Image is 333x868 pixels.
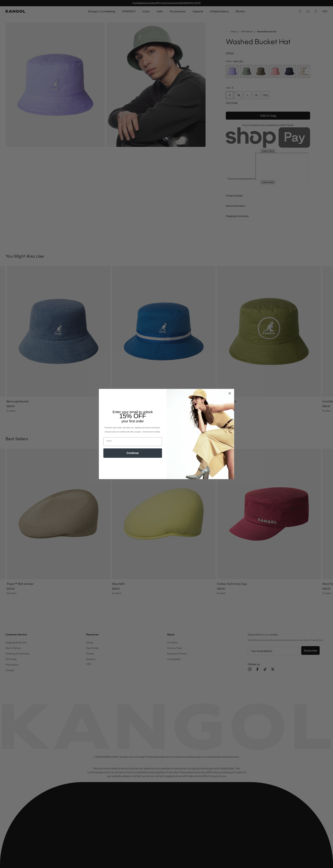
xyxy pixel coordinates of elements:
[227,390,233,396] button: Close dialog
[121,419,144,423] span: your first order
[119,412,146,420] span: 15% OFF
[103,437,162,446] input: Email
[104,427,161,433] span: *Excludes select styles, gift cards, tax, shipping and previous purchases. Discount does not comb...
[166,389,234,479] img: 93be19ad-e773-4382-80b9-c9d740c9197f.jpeg
[113,410,153,414] span: Enter your email to unlock
[103,448,162,458] button: Continue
